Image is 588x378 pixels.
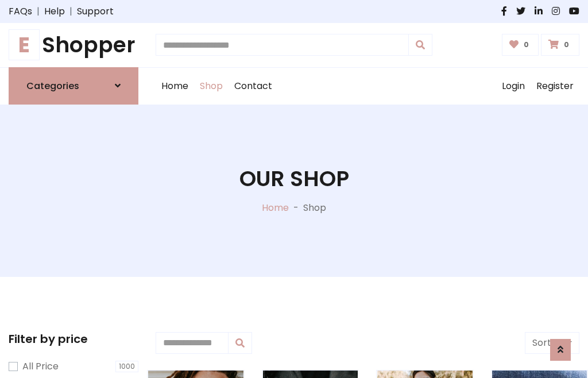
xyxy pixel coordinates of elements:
[239,166,349,192] h1: Our Shop
[9,67,138,105] a: Categories
[289,201,303,215] p: -
[502,34,539,56] a: 0
[541,34,579,56] a: 0
[229,68,278,105] a: Contact
[531,68,579,105] a: Register
[9,32,138,58] h1: Shopper
[77,5,114,18] a: Support
[156,68,194,105] a: Home
[26,80,79,91] h6: Categories
[9,32,138,58] a: EShopper
[9,332,138,346] h5: Filter by price
[65,5,77,18] span: |
[22,360,59,373] label: All Price
[115,361,138,372] span: 1000
[561,40,572,50] span: 0
[262,201,289,214] a: Home
[496,68,531,105] a: Login
[44,5,65,18] a: Help
[525,332,579,354] button: Sort by
[303,201,326,215] p: Shop
[9,29,40,60] span: E
[9,5,32,18] a: FAQs
[194,68,229,105] a: Shop
[521,40,532,50] span: 0
[32,5,44,18] span: |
